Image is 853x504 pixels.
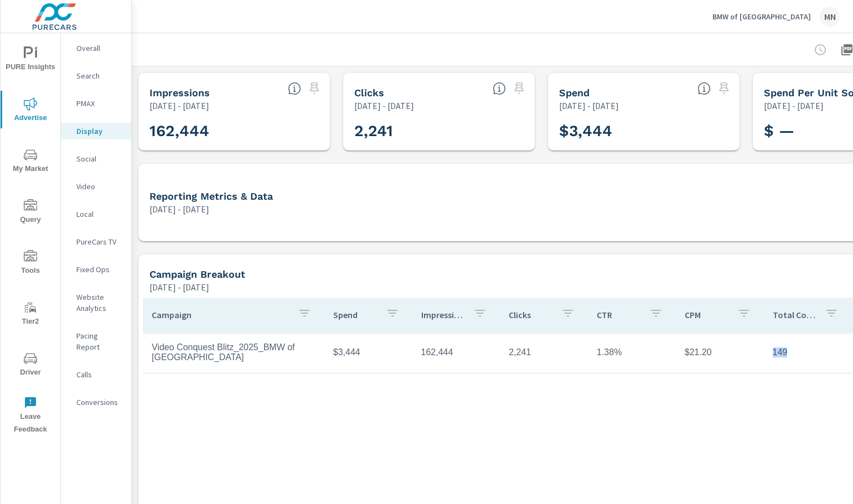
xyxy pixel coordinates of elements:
[288,82,301,95] span: The number of times an ad was shown on your behalf.
[61,67,131,84] div: Search
[76,369,122,380] p: Calls
[421,309,465,320] p: Impressions
[764,99,824,112] p: [DATE] - [DATE]
[685,309,728,320] p: CPM
[4,199,57,226] span: Query
[61,394,131,411] div: Conversions
[510,80,528,97] span: Select a preset date range to save this widget
[509,309,552,320] p: Clicks
[4,250,57,277] span: Tools
[61,178,131,195] div: Video
[76,264,122,275] p: Fixed Ops
[588,339,676,366] td: 1.38%
[4,352,57,379] span: Driver
[76,330,122,352] p: Pacing Report
[149,122,319,141] h3: 162,444
[773,309,816,320] p: Total Conversions
[76,153,122,164] p: Social
[76,126,122,137] p: Display
[76,236,122,247] p: PureCars TV
[143,334,324,371] td: Video Conquest Blitz_2025_BMW of [GEOGRAPHIC_DATA]
[697,82,711,95] span: The amount of money spent on advertising during the period.
[4,148,57,175] span: My Market
[61,95,131,112] div: PMAX
[712,12,811,22] p: BMW of [GEOGRAPHIC_DATA]
[76,98,122,109] p: PMAX
[61,366,131,383] div: Calls
[4,301,57,328] span: Tier2
[76,70,122,81] p: Search
[324,339,412,366] td: $3,444
[4,97,57,124] span: Advertise
[149,87,210,98] h5: Impressions
[333,309,377,320] p: Spend
[76,292,122,314] p: Website Analytics
[4,396,57,436] span: Leave Feedback
[597,309,640,320] p: CTR
[61,261,131,278] div: Fixed Ops
[76,43,122,54] p: Overall
[559,87,590,98] h5: Spend
[559,122,728,141] h3: $3,444
[61,206,131,222] div: Local
[354,87,384,98] h5: Clicks
[715,80,733,97] span: Select a preset date range to save this widget
[1,33,60,440] div: nav menu
[76,209,122,220] p: Local
[152,309,289,320] p: Campaign
[820,7,840,27] div: MN
[149,268,245,280] h5: Campaign Breakout
[354,122,524,141] h3: 2,241
[61,123,131,139] div: Display
[676,339,764,366] td: $21.20
[764,339,852,366] td: 149
[149,190,273,202] h5: Reporting Metrics & Data
[76,397,122,408] p: Conversions
[500,339,588,366] td: 2,241
[76,181,122,192] p: Video
[149,280,209,294] p: [DATE] - [DATE]
[149,202,209,216] p: [DATE] - [DATE]
[354,99,414,112] p: [DATE] - [DATE]
[149,99,209,112] p: [DATE] - [DATE]
[61,289,131,316] div: Website Analytics
[4,46,57,74] span: PURE Insights
[61,150,131,167] div: Social
[61,40,131,56] div: Overall
[559,99,619,112] p: [DATE] - [DATE]
[306,80,323,97] span: Select a preset date range to save this widget
[61,233,131,250] div: PureCars TV
[412,339,500,366] td: 162,444
[61,328,131,355] div: Pacing Report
